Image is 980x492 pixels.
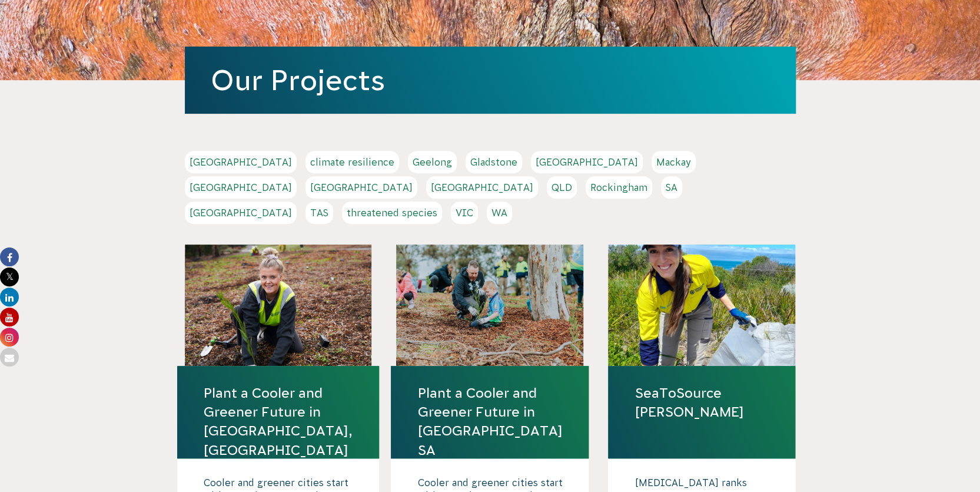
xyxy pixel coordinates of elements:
[547,176,577,199] a: QLD
[426,176,538,199] a: [GEOGRAPHIC_DATA]
[634,384,769,421] a: SeaToSource [PERSON_NAME]
[305,176,417,199] a: [GEOGRAPHIC_DATA]
[305,151,399,173] a: climate resilience
[652,151,696,173] a: Mackay
[466,151,522,173] a: Gladstone
[487,202,512,224] a: WA
[211,64,385,96] a: Our Projects
[185,202,297,224] a: [GEOGRAPHIC_DATA]
[661,176,682,199] a: SA
[408,151,457,173] a: Geelong
[305,202,333,224] a: TAS
[531,151,643,173] a: [GEOGRAPHIC_DATA]
[204,384,353,460] a: Plant a Cooler and Greener Future in [GEOGRAPHIC_DATA], [GEOGRAPHIC_DATA]
[451,202,478,224] a: VIC
[342,202,442,224] a: threatened species
[417,384,562,460] a: Plant a Cooler and Greener Future in [GEOGRAPHIC_DATA] SA
[586,176,652,199] a: Rockingham
[185,151,297,173] a: [GEOGRAPHIC_DATA]
[185,176,297,199] a: [GEOGRAPHIC_DATA]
